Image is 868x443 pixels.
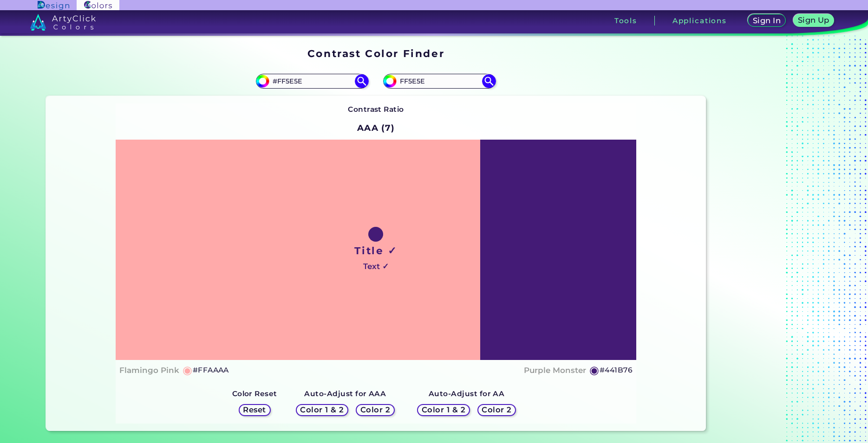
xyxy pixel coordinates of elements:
[232,389,277,398] strong: Color Reset
[483,406,510,413] h5: Color 2
[600,364,633,376] h5: #441B76
[304,389,386,398] strong: Auto-Adjust for AAA
[362,406,389,413] h5: Color 2
[269,75,356,87] input: type color 1..
[672,17,727,24] h3: Applications
[355,74,369,88] img: icon search
[589,365,600,376] h5: ◉
[38,1,69,10] img: ArtyClick Design logo
[363,260,389,273] h4: Text ✓
[754,17,779,24] h5: Sign In
[307,46,444,60] h1: Contrast Color Finder
[354,244,397,257] h1: Title ✓
[348,105,404,114] strong: Contrast Ratio
[614,17,637,24] h3: Tools
[429,389,504,398] strong: Auto-Adjust for AA
[795,15,832,26] a: Sign Up
[193,364,229,376] h5: #FFAAAA
[799,17,828,24] h5: Sign Up
[119,364,179,377] h4: Flamingo Pink
[353,117,399,138] h2: AAA (7)
[397,75,483,87] input: type color 2..
[183,365,193,376] h5: ◉
[710,45,826,435] iframe: Advertisement
[524,364,586,377] h4: Purple Monster
[302,406,342,413] h5: Color 1 & 2
[482,74,496,88] img: icon search
[244,406,265,413] h5: Reset
[30,14,96,31] img: logo_artyclick_colors_white.svg
[750,15,784,26] a: Sign In
[424,406,463,413] h5: Color 1 & 2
